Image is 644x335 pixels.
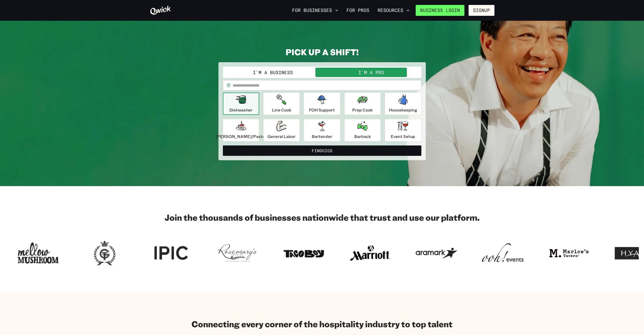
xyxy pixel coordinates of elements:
p: Housekeeping [389,107,417,113]
button: FOH Support [304,93,340,115]
button: Barback [344,119,381,141]
p: FOH Support [309,107,335,113]
h2: PICK UP A SHIFT! [218,47,426,57]
p: [PERSON_NAME]/Pastry [216,133,266,139]
button: FindGigs [223,145,421,156]
button: [PERSON_NAME]/Pastry [223,119,259,141]
h2: Join the thousands of businesses nationwide that trust and use our platform. [150,212,494,222]
button: I'm a Business [224,68,322,77]
img: Logo for IPIC [150,239,192,267]
img: Logo for Marriott [349,239,391,267]
a: Business Login [416,5,464,16]
a: For Pros [344,6,371,15]
button: Prep Cook [344,93,381,115]
p: Barback [354,133,371,139]
h2: Connecting every corner of the hospitality industry to top talent [192,319,452,329]
p: General Labor [267,133,295,139]
button: General Labor [263,119,300,141]
p: Dishwasher [229,107,252,113]
img: Logo for Marlow's Tavern [548,239,590,267]
button: Line Cook [263,93,300,115]
button: Dishwasher [223,93,259,115]
button: Resources [376,6,412,15]
img: Logo for Taco Boy [283,239,324,267]
button: Event Setup [385,119,421,141]
p: Event Setup [391,133,415,139]
button: Bartender [304,119,340,141]
button: Housekeeping [385,93,421,115]
img: Logo for Aramark [416,239,457,267]
img: Logo for Georgian Terrace [84,239,125,267]
button: Signup [469,5,494,16]
img: Logo for ooh events [482,239,523,267]
p: Line Cook [272,107,291,113]
p: Prep Cook [352,107,373,113]
button: I'm a Pro [322,68,420,77]
img: Logo for Rosemary's Catering [217,239,258,267]
img: Logo for Mellow Mushroom [18,239,59,267]
button: For Businesses [290,6,340,15]
p: Bartender [312,133,332,139]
